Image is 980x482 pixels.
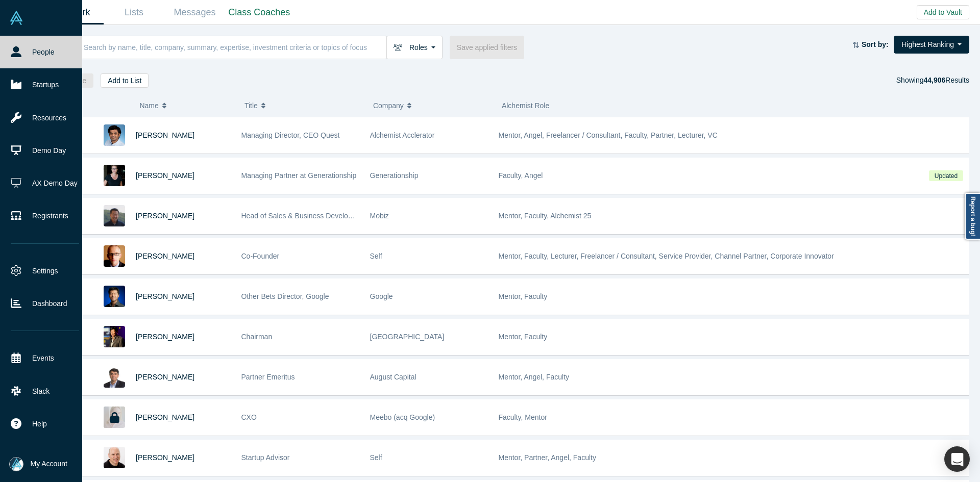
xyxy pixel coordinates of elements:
[244,95,362,116] button: Title
[450,36,524,59] button: Save applied filters
[136,373,194,381] a: [PERSON_NAME]
[862,40,889,48] strong: Sort by:
[104,326,125,347] img: Timothy Chou's Profile Image
[370,292,393,300] span: Google
[136,171,194,180] a: [PERSON_NAME]
[373,95,404,116] span: Company
[370,131,435,139] span: Alchemist Acclerator
[104,124,125,146] img: Gnani Palanikumar's Profile Image
[370,413,435,421] span: Meebo (acq Google)
[241,413,257,421] span: CXO
[241,212,396,220] span: Head of Sales & Business Development (interim)
[499,212,592,220] span: Mentor, Faculty, Alchemist 25
[923,76,969,84] span: Results
[136,131,194,139] a: [PERSON_NAME]
[241,373,295,381] span: Partner Emeritus
[9,11,23,25] img: Alchemist Vault Logo
[136,333,194,341] a: [PERSON_NAME]
[101,73,149,88] button: Add to List
[136,453,194,462] a: [PERSON_NAME]
[32,419,47,429] span: Help
[499,373,570,381] span: Mentor, Angel, Faculty
[139,95,234,116] button: Name
[31,459,67,469] span: My Account
[896,73,969,88] div: Showing
[499,413,547,421] span: Faculty, Mentor
[241,171,357,180] span: Managing Partner at Generationship
[139,95,158,116] span: Name
[370,373,416,381] span: August Capital
[386,36,443,59] button: Roles
[136,292,194,300] a: [PERSON_NAME]
[499,131,718,139] span: Mentor, Angel, Freelancer / Consultant, Faculty, Partner, Lecturer, VC
[83,35,386,59] input: Search by name, title, company, summary, expertise, investment criteria or topics of focus
[917,5,969,19] button: Add to Vault
[104,205,125,226] img: Michael Chang's Profile Image
[499,453,596,462] span: Mentor, Partner, Angel, Faculty
[104,447,125,468] img: Adam Frankl's Profile Image
[9,457,23,471] img: Mia Scott's Account
[104,286,125,307] img: Steven Kan's Profile Image
[373,95,491,116] button: Company
[136,413,194,421] a: [PERSON_NAME]
[370,453,382,462] span: Self
[894,36,969,54] button: Highest Ranking
[241,131,340,139] span: Managing Director, CEO Quest
[370,333,445,341] span: [GEOGRAPHIC_DATA]
[104,245,125,267] img: Robert Winder's Profile Image
[136,212,194,220] a: [PERSON_NAME]
[929,170,963,181] span: Updated
[225,1,293,24] a: Class Coaches
[241,292,329,300] span: Other Bets Director, Google
[499,252,834,260] span: Mentor, Faculty, Lecturer, Freelancer / Consultant, Service Provider, Channel Partner, Corporate ...
[965,193,980,240] a: Report a bug!
[499,171,543,180] span: Faculty, Angel
[104,366,125,388] img: Vivek Mehra's Profile Image
[241,252,280,260] span: Co-Founder
[923,76,945,84] strong: 44,906
[136,252,194,260] a: [PERSON_NAME]
[370,171,419,180] span: Generationship
[499,333,548,341] span: Mentor, Faculty
[104,1,164,24] a: Lists
[502,102,549,110] span: Alchemist Role
[164,1,225,24] a: Messages
[370,252,382,260] span: Self
[241,453,290,462] span: Startup Advisor
[370,212,389,220] span: Mobiz
[104,165,125,186] img: Rachel Chalmers's Profile Image
[244,95,258,116] span: Title
[9,457,67,471] button: My Account
[499,292,548,300] span: Mentor, Faculty
[241,333,273,341] span: Chairman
